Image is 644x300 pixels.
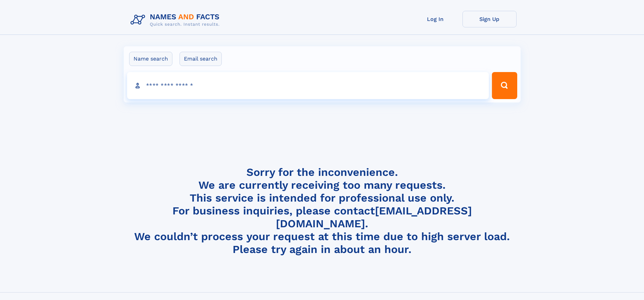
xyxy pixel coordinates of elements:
[128,166,517,256] h4: Sorry for the inconvenience. We are currently receiving too many requests. This service is intend...
[408,11,462,27] a: Log In
[180,52,222,66] label: Email search
[128,11,225,29] img: Logo Names and Facts
[129,52,172,66] label: Name search
[276,204,472,230] a: [EMAIL_ADDRESS][DOMAIN_NAME]
[462,11,517,27] a: Sign Up
[492,72,517,99] button: Search Button
[127,72,489,99] input: search input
